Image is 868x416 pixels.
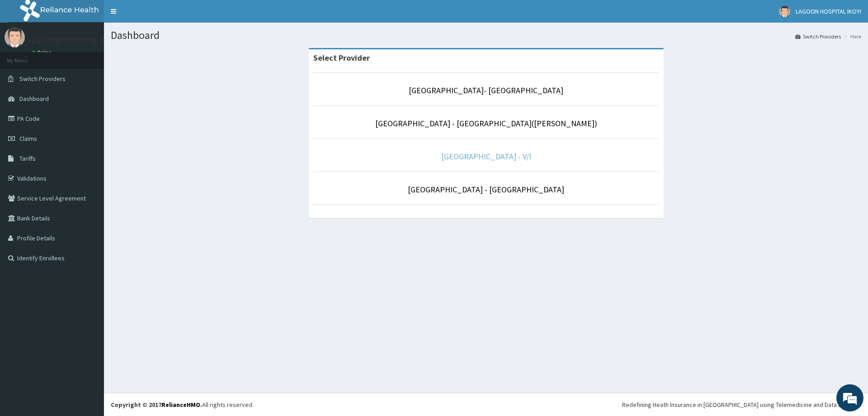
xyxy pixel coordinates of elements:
a: RelianceHMO [161,401,200,409]
span: LAGOON HOSPITAL IKOYI [796,7,861,15]
h1: Dashboard [111,29,861,41]
a: [GEOGRAPHIC_DATA]- [GEOGRAPHIC_DATA] [409,85,563,96]
a: [GEOGRAPHIC_DATA] - [GEOGRAPHIC_DATA] [408,184,564,195]
li: Here [842,33,861,40]
img: User Image [779,6,790,17]
span: Claims [19,134,37,143]
div: Redefining Heath Insurance in [GEOGRAPHIC_DATA] using Telemedicine and Data Science! [622,400,861,409]
a: [GEOGRAPHIC_DATA] - [GEOGRAPHIC_DATA]([PERSON_NAME]) [375,118,597,129]
span: Dashboard [19,95,49,103]
strong: Select Provider [313,53,370,63]
a: Switch Providers [795,33,841,40]
a: [GEOGRAPHIC_DATA] - V/I [441,151,531,162]
img: User Image [5,27,25,48]
span: Tariffs [19,154,36,163]
strong: Copyright © 2017 . [111,401,202,409]
p: LAGOON HOSPITAL IKOYI [32,37,119,45]
span: Switch Providers [19,75,66,83]
a: Online [32,49,53,56]
footer: All rights reserved. [104,393,868,416]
